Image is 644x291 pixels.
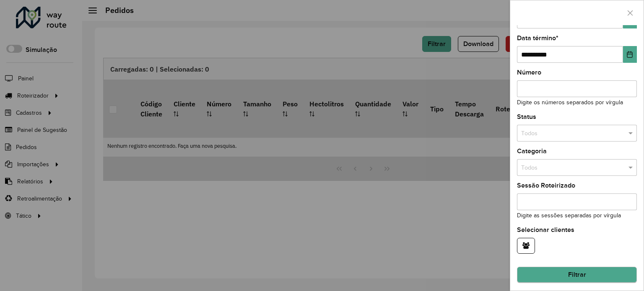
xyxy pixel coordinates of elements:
small: Digite os números separados por vírgula [517,99,623,106]
label: Sessão Roteirizado [517,180,575,191]
label: Data término [517,33,558,43]
label: Número [517,67,541,77]
button: Choose Date [623,46,637,63]
button: Filtrar [517,267,637,283]
label: Selecionar clientes [517,225,574,235]
small: Digite as sessões separadas por vírgula [517,212,621,219]
label: Status [517,112,536,122]
label: Categoria [517,146,547,156]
